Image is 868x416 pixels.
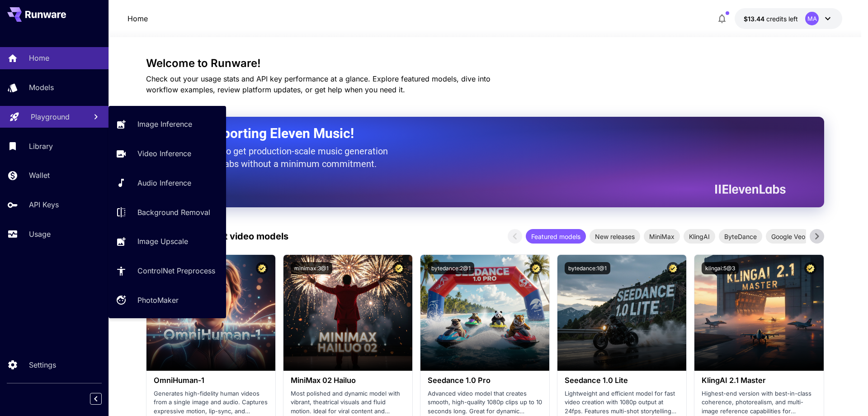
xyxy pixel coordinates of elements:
button: Certified Model – Vetted for best performance and includes a commercial license. [804,262,816,274]
button: Collapse sidebar [90,393,102,405]
p: Library [29,141,53,152]
p: Highest-end version with best-in-class coherence, photorealism, and multi-image reference capabil... [702,389,816,416]
a: ControlNet Preprocess [108,260,226,282]
span: Featured models [526,232,586,241]
img: alt [420,255,549,371]
h3: KlingAI 2.1 Master [702,376,816,385]
p: Most polished and dynamic model with vibrant, theatrical visuals and fluid motion. Ideal for vira... [291,389,405,416]
a: Video Inference [108,143,226,165]
p: API Keys [29,199,59,210]
a: Image Upscale [108,230,226,253]
p: The only way to get production-scale music generation from Eleven Labs without a minimum commitment. [169,145,395,170]
span: ByteDance [719,232,762,241]
p: Settings [29,359,56,370]
nav: breadcrumb [127,13,148,24]
span: New releases [590,232,640,241]
p: PhotoMaker [137,295,179,306]
img: alt [694,255,823,371]
button: klingai:5@3 [702,262,739,274]
p: Audio Inference [137,177,191,188]
p: Playground [31,111,70,122]
div: $13.44154 [744,14,798,24]
button: minimax:3@1 [291,262,332,274]
p: Video Inference [137,148,191,159]
a: Image Inference [108,113,226,135]
p: Usage [29,229,51,239]
p: Lightweight and efficient model for fast video creation with 1080p output at 24fps. Features mult... [565,389,679,416]
span: credits left [766,15,798,23]
span: Check out your usage stats and API key performance at a glance. Explore featured models, dive int... [146,74,491,94]
img: alt [283,255,412,371]
a: PhotoMaker [108,289,226,311]
h3: Seedance 1.0 Lite [565,376,679,385]
p: Home [127,13,148,24]
button: bytedance:2@1 [428,262,474,274]
p: Wallet [29,170,50,181]
h2: Now Supporting Eleven Music! [169,125,779,142]
img: alt [557,255,686,371]
div: MA [805,12,819,25]
span: MiniMax [644,232,680,241]
button: Certified Model – Vetted for best performance and includes a commercial license. [530,262,542,274]
p: Generates high-fidelity human videos from a single image and audio. Captures expressive motion, l... [154,389,268,416]
div: Collapse sidebar [97,391,108,407]
p: Home [29,53,49,63]
button: Certified Model – Vetted for best performance and includes a commercial license. [256,262,268,274]
h3: Welcome to Runware! [146,57,824,70]
button: Certified Model – Vetted for best performance and includes a commercial license. [667,262,679,274]
span: $13.44 [744,15,766,23]
p: Background Removal [137,207,210,218]
p: Image Inference [137,119,192,129]
h3: Seedance 1.0 Pro [428,376,542,385]
button: Certified Model – Vetted for best performance and includes a commercial license. [393,262,405,274]
button: bytedance:1@1 [565,262,610,274]
a: Background Removal [108,201,226,223]
span: KlingAI [684,232,715,241]
p: Models [29,82,54,93]
h3: OmniHuman‑1 [154,376,268,385]
p: Image Upscale [137,236,188,247]
a: Audio Inference [108,172,226,194]
span: Google Veo [766,232,811,241]
button: $13.44154 [735,8,842,29]
h3: MiniMax 02 Hailuo [291,376,405,385]
p: Advanced video model that creates smooth, high-quality 1080p clips up to 10 seconds long. Great f... [428,389,542,416]
p: ControlNet Preprocess [137,265,215,276]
